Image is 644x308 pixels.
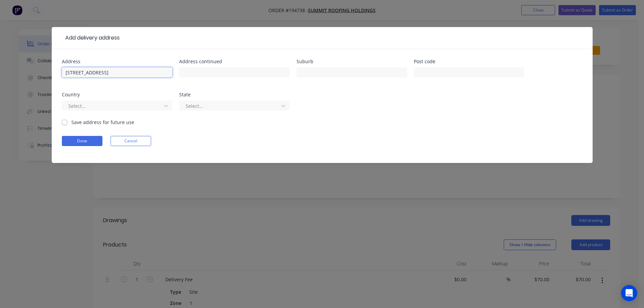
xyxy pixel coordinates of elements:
div: Suburb [296,59,407,64]
label: Save address for future use [71,119,134,126]
div: Address [62,59,172,64]
div: Add delivery address [62,34,120,42]
div: State [179,92,290,97]
div: Address continued [179,59,290,64]
div: Open Intercom Messenger [621,285,637,301]
div: Country [62,92,172,97]
button: Done [62,136,102,146]
div: Post code [414,59,524,64]
button: Cancel [111,136,151,146]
